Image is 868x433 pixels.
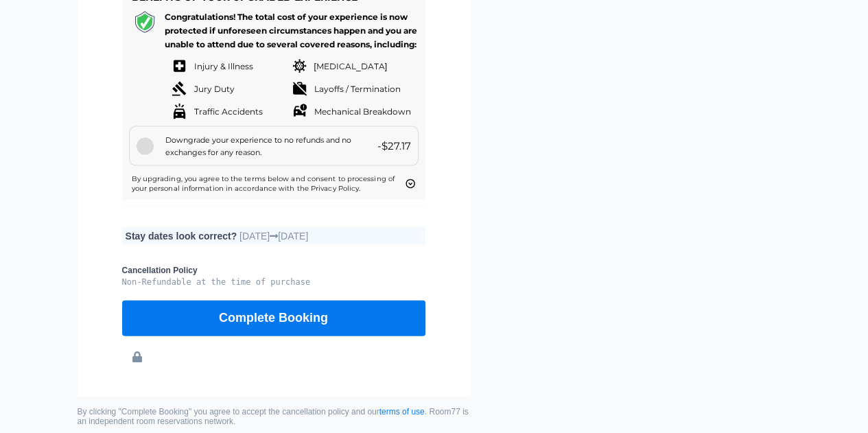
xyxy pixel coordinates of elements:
[239,231,308,242] span: [DATE] [DATE]
[126,231,237,242] b: Stay dates look correct?
[122,277,425,287] pre: Non-Refundable at the time of purchase
[78,407,470,426] small: By clicking "Complete Booking" you agree to accept the cancellation policy and our . Room77 is an...
[122,266,425,275] b: Cancellation Policy
[379,407,425,417] a: terms of use
[122,301,425,336] button: Complete Booking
